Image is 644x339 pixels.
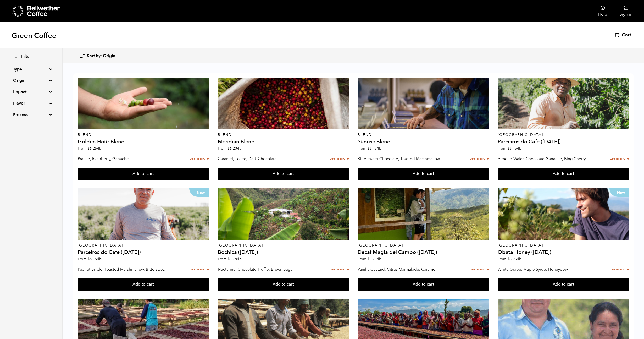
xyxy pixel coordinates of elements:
[358,146,381,151] span: From
[87,146,102,151] bdi: 6.25
[377,146,381,151] span: /lb
[507,146,509,151] span: $
[218,146,242,151] span: From
[227,146,230,151] span: $
[237,256,242,261] span: /lb
[498,146,521,151] span: From
[358,155,447,163] p: Bittersweet Chocolate, Toasted Marshmallow, Candied Orange, Praline
[13,77,49,84] summary: Origin
[498,188,629,240] a: New
[610,153,629,164] a: Learn more
[498,265,587,273] p: White Grape, Maple Syrup, Honeydew
[218,155,307,163] p: Caramel, Toffee, Dark Chocolate
[78,133,209,137] p: Blend
[358,244,489,247] p: [GEOGRAPHIC_DATA]
[78,146,102,151] span: From
[218,139,349,144] h4: Meridian Blend
[13,89,49,95] summary: Impact
[358,168,489,180] button: Add to cart
[78,188,209,240] a: New
[97,256,102,261] span: /lb
[358,278,489,291] button: Add to cart
[78,265,167,273] p: Peanut Brittle, Toasted Marshmallow, Bittersweet Chocolate
[78,278,209,291] button: Add to cart
[498,168,629,180] button: Add to cart
[470,153,489,164] a: Learn more
[358,256,381,261] span: From
[498,155,587,163] p: Almond Wafer, Chocolate Ganache, Bing Cherry
[87,256,90,261] span: $
[498,139,629,144] h4: Parceiros do Cafe ([DATE])
[78,250,209,255] h4: Parceiros do Cafe ([DATE])
[609,188,629,197] p: New
[615,32,632,38] a: Cart
[97,146,102,151] span: /lb
[78,155,167,163] p: Praline, Raspberry, Ganache
[218,265,307,273] p: Nectarine, Chocolate Truffle, Brown Sugar
[227,256,242,261] bdi: 5.78
[507,256,509,261] span: $
[237,146,242,151] span: /lb
[21,54,31,59] span: Filter
[517,146,521,151] span: /lb
[358,139,489,144] h4: Sunrise Blend
[507,146,521,151] bdi: 6.15
[13,112,49,118] summary: Process
[218,278,349,291] button: Add to cart
[622,32,631,38] span: Cart
[78,168,209,180] button: Add to cart
[13,66,49,72] summary: Type
[87,146,90,151] span: $
[78,244,209,247] p: [GEOGRAPHIC_DATA]
[79,50,115,62] button: Sort by: Origin
[78,256,102,261] span: From
[218,244,349,247] p: [GEOGRAPHIC_DATA]
[330,264,349,275] a: Learn more
[218,133,349,137] p: Blend
[13,100,49,106] summary: Flavor
[498,133,629,137] p: [GEOGRAPHIC_DATA]
[377,256,381,261] span: /lb
[358,250,489,255] h4: Decaf Magia del Campo ([DATE])
[227,146,242,151] bdi: 6.20
[227,256,230,261] span: $
[367,256,381,261] bdi: 5.25
[498,278,629,291] button: Add to cart
[12,31,56,40] h1: Green Coffee
[190,264,209,275] a: Learn more
[218,250,349,255] h4: Bochica ([DATE])
[87,53,115,59] span: Sort by: Origin
[87,256,102,261] bdi: 6.15
[78,139,209,144] h4: Golden Hour Blend
[517,256,521,261] span: /lb
[330,153,349,164] a: Learn more
[498,256,521,261] span: From
[189,188,209,197] p: New
[358,133,489,137] p: Blend
[367,146,369,151] span: $
[367,256,369,261] span: $
[218,256,242,261] span: From
[218,168,349,180] button: Add to cart
[470,264,489,275] a: Learn more
[190,153,209,164] a: Learn more
[367,146,381,151] bdi: 6.15
[507,256,521,261] bdi: 6.95
[610,264,629,275] a: Learn more
[498,250,629,255] h4: Obata Honey ([DATE])
[498,244,629,247] p: [GEOGRAPHIC_DATA]
[358,265,447,273] p: Vanilla Custard, Citrus Marmalade, Caramel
